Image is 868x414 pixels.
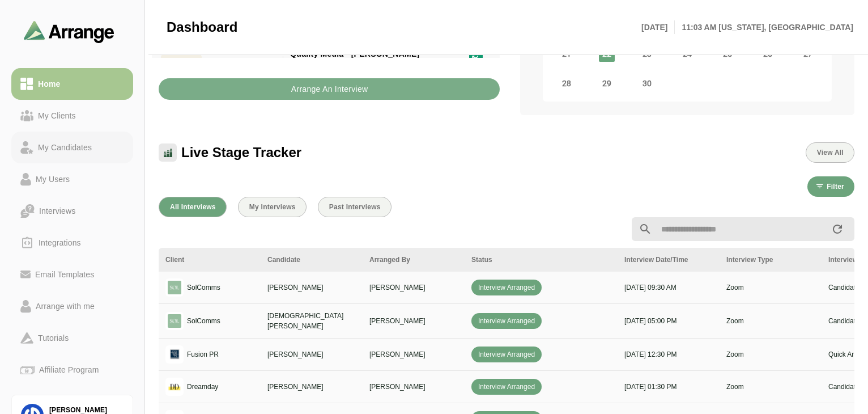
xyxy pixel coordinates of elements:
[24,20,114,43] img: arrangeai-name-small-logo.4d2b8aee.svg
[471,280,542,295] span: Interview Arranged
[624,282,713,293] p: [DATE] 09:30 AM
[267,255,356,265] div: Candidate
[806,142,854,163] button: View All
[159,197,227,217] button: All Interviews
[291,78,368,100] b: Arrange An Interview
[267,382,356,392] p: [PERSON_NAME]
[187,282,220,293] p: SolComms
[33,141,96,154] div: My Candidates
[11,132,133,163] a: My Candidates
[318,197,392,217] button: Past Interviews
[34,236,86,250] div: Integrations
[165,378,184,396] img: logo
[726,316,815,326] p: Zoom
[181,144,301,161] span: Live Stage Tracker
[11,68,133,100] a: Home
[726,282,815,293] p: Zoom
[624,316,713,326] p: [DATE] 05:00 PM
[219,56,276,70] p: Wed
[471,347,542,362] span: Interview Arranged
[31,268,99,281] div: Email Templates
[624,382,713,392] p: [DATE] 01:30 PM
[165,255,254,265] div: Client
[165,278,184,297] img: logo
[267,349,356,360] p: [PERSON_NAME]
[267,282,356,293] p: [PERSON_NAME]
[31,172,74,186] div: My Users
[11,163,133,195] a: My Users
[369,282,458,293] p: [PERSON_NAME]
[33,331,73,345] div: Tutorials
[35,363,103,377] div: Affiliate Program
[826,183,844,191] span: Filter
[624,255,713,265] div: Interview Date/Time
[11,100,133,132] a: My Clients
[369,316,458,326] p: [PERSON_NAME]
[675,20,853,34] p: 11:03 AM [US_STATE], [GEOGRAPHIC_DATA]
[11,322,133,354] a: Tutorials
[807,176,854,197] button: Filter
[238,197,307,217] button: My Interviews
[624,349,713,360] p: [DATE] 12:30 PM
[169,203,216,211] span: All Interviews
[159,78,500,100] button: Arrange An Interview
[249,203,296,211] span: My Interviews
[267,311,356,331] p: [DEMOGRAPHIC_DATA][PERSON_NAME]
[11,227,133,259] a: Integrations
[369,255,458,265] div: Arranged By
[31,299,99,313] div: Arrange with me
[35,204,80,218] div: Interviews
[816,149,844,157] span: View All
[187,316,220,326] p: SolComms
[165,312,184,330] img: logo
[11,290,133,322] a: Arrange with me
[187,349,219,360] p: Fusion PR
[11,195,133,227] a: Interviews
[726,382,815,392] p: Zoom
[33,77,65,91] div: Home
[471,379,542,395] span: Interview Arranged
[639,75,655,91] span: Tuesday, September 30, 2025
[33,109,80,122] div: My Clients
[369,382,458,392] p: [PERSON_NAME]
[599,75,615,91] span: Monday, September 29, 2025
[187,382,218,392] p: Dreamday
[831,222,844,236] i: appended action
[165,345,184,364] img: logo
[329,203,381,211] span: Past Interviews
[641,20,675,34] p: [DATE]
[11,354,133,386] a: Affiliate Program
[726,349,815,360] p: Zoom
[471,255,611,265] div: Status
[167,19,237,36] span: Dashboard
[726,255,815,265] div: Interview Type
[471,313,542,329] span: Interview Arranged
[11,259,133,290] a: Email Templates
[369,349,458,360] p: [PERSON_NAME]
[559,75,575,91] span: Sunday, September 28, 2025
